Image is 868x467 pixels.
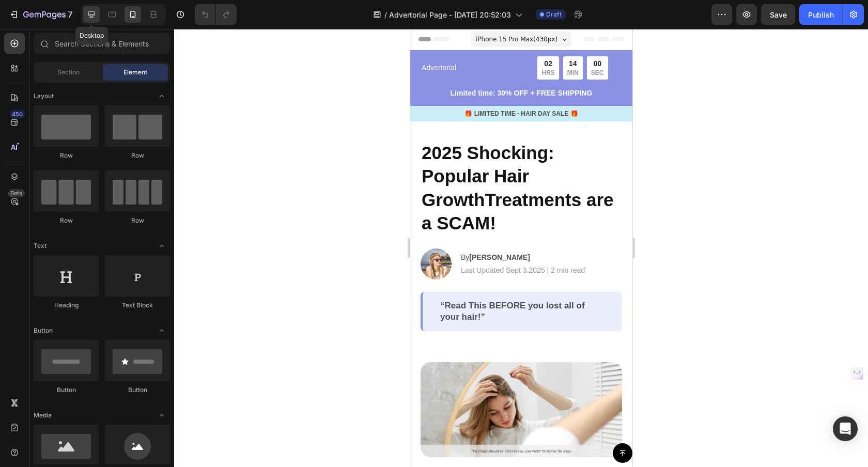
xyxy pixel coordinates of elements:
div: Publish [808,9,834,20]
div: Row [105,216,170,225]
span: Draft [546,10,562,19]
div: Open Intercom Messenger [833,416,858,441]
div: Beta [8,189,25,197]
button: 7 [4,4,77,25]
div: Heading [34,301,99,310]
input: Search Sections & Elements [34,33,170,54]
span: Advertorial Page - [DATE] 20:52:03 [389,9,511,20]
span: Toggle open [153,322,170,339]
span: / [384,9,387,20]
button: Save [761,4,795,25]
span: Toggle open [153,238,170,254]
p: 7 [68,8,72,21]
div: Row [34,216,99,225]
span: Text [34,241,47,251]
div: Text Block [105,301,170,310]
span: Section [57,68,80,77]
span: Element [123,68,147,77]
div: Button [34,385,99,395]
span: Save [770,10,787,19]
iframe: Design area [410,29,632,467]
button: Publish [799,4,843,25]
span: Toggle open [153,407,170,424]
span: Media [34,411,52,420]
div: Undo/Redo [195,4,237,25]
div: 450 [10,110,25,118]
div: Row [34,151,99,160]
span: Button [34,326,53,335]
span: Toggle open [153,88,170,104]
div: Button [105,385,170,395]
div: Row [105,151,170,160]
span: Layout [34,91,54,101]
